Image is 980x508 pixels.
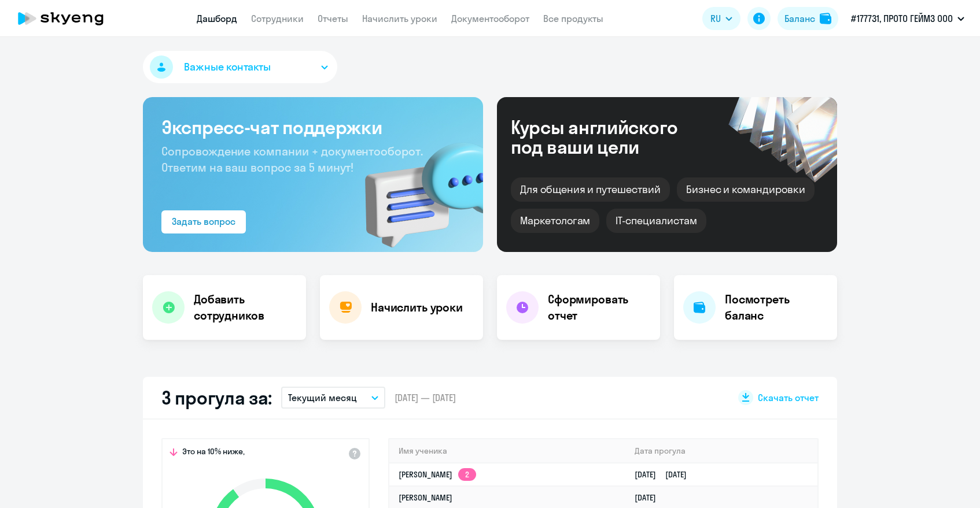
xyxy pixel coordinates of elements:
th: Имя ученика [389,439,625,463]
a: Документооборот [451,13,529,24]
a: Все продукты [543,13,603,24]
div: Баланс [784,12,815,25]
button: #177731, ПРОТО ГЕЙМЗ ООО [845,5,970,32]
span: Важные контакты [184,60,271,75]
span: Сопровождение компании + документооборот. Ответим на ваш вопрос за 5 минут! [161,144,423,175]
button: Важные контакты [143,51,337,83]
p: Текущий месяц [288,391,357,405]
h4: Сформировать отчет [548,291,651,324]
a: [DATE] [635,492,665,503]
a: Отчеты [318,13,348,24]
a: Начислить уроки [362,13,437,24]
h4: Начислить уроки [371,299,463,316]
a: Сотрудники [251,13,304,24]
span: Это на 10% ниже, [182,446,245,460]
a: [DATE][DATE] [635,469,696,480]
button: RU [702,7,740,30]
h3: Экспресс-чат поддержки [161,116,465,139]
h2: 3 прогула за: [161,386,272,409]
div: Курсы английского под ваши цели [511,117,709,157]
a: [PERSON_NAME] [399,492,452,503]
button: Балансbalance [778,7,838,30]
p: #177731, ПРОТО ГЕЙМЗ ООО [851,12,953,25]
div: Бизнес и командировки [677,177,815,202]
span: RU [710,12,721,25]
img: balance [820,13,831,24]
div: Маркетологам [511,209,599,233]
h4: Посмотреть баланс [725,291,828,324]
h4: Добавить сотрудников [194,291,297,324]
div: Для общения и путешествий [511,177,670,202]
a: Дашборд [197,13,237,24]
span: Скачать отчет [758,391,819,404]
img: bg-img [348,122,483,252]
div: IT-специалистам [606,209,706,233]
button: Текущий месяц [281,387,385,409]
button: Задать вопрос [161,210,246,233]
a: [PERSON_NAME]2 [399,469,476,480]
app-skyeng-badge: 2 [458,468,476,481]
span: [DATE] — [DATE] [395,391,456,404]
div: Задать вопрос [172,214,235,228]
th: Дата прогула [625,439,817,463]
